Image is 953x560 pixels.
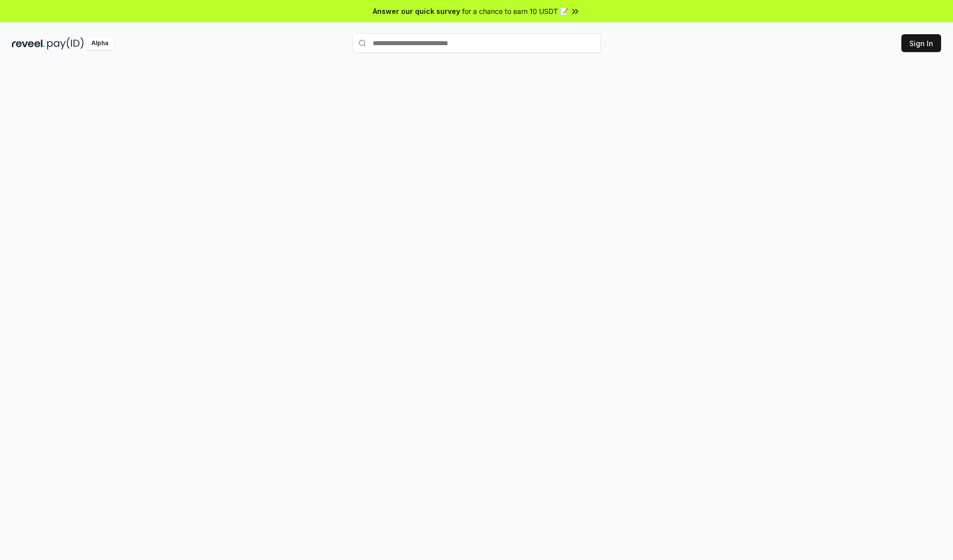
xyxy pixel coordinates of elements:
img: reveel_dark [12,37,45,50]
span: for a chance to earn 10 USDT 📝 [462,6,568,16]
button: Sign In [901,34,941,52]
div: Alpha [86,37,114,50]
span: Answer our quick survey [373,6,460,16]
img: pay_id [47,37,84,50]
